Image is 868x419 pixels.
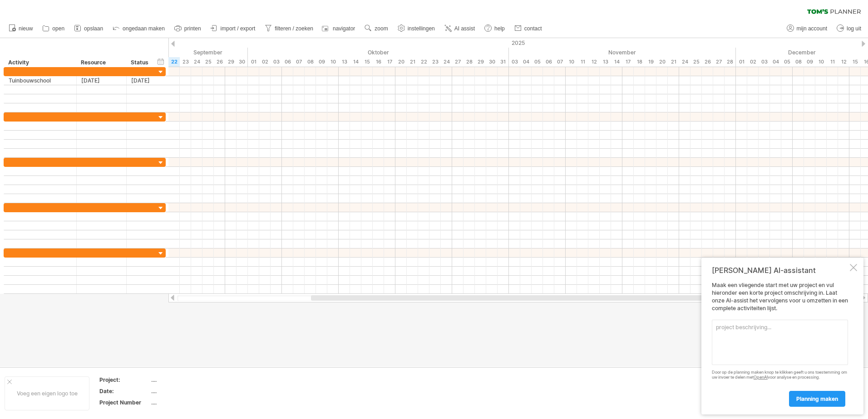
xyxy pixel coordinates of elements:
[321,23,358,34] a: navigator
[520,57,532,67] div: dinsdag, 4 November 2025
[838,57,849,67] div: vrijdag, 12 December 2025
[131,76,151,85] div: [DATE]
[407,57,418,67] div: dinsdag, 21 Oktober 2025
[475,57,486,67] div: woensdag, 29 Oktober 2025
[168,57,180,67] div: maandag, 22 September 2025
[554,57,566,67] div: vrijdag, 7 November 2025
[611,57,622,67] div: vrijdag, 14 November 2025
[747,57,759,67] div: dinsdag, 2 December 2025
[770,57,781,67] div: donderdag, 4 December 2025
[339,57,350,67] div: maandag, 13 Oktober 2025
[208,23,258,34] a: import / export
[789,391,845,407] a: planning maken
[305,57,316,67] div: woensdag, 8 Oktober 2025
[781,57,793,67] div: vrijdag, 5 December 2025
[713,57,725,67] div: donderdag, 27 November 2025
[293,57,305,67] div: dinsdag, 7 Oktober 2025
[524,25,542,32] span: contact
[214,57,225,67] div: vrijdag, 26 September 2025
[668,57,679,67] div: vrijdag, 21 November 2025
[645,57,656,67] div: woensdag, 19 November 2025
[577,57,588,67] div: dinsdag, 11 November 2025
[8,58,71,67] div: Activity
[202,57,214,67] div: donderdag, 25 September 2025
[759,57,770,67] div: woensdag, 3 December 2025
[262,23,316,34] a: filteren / zoeken
[441,57,452,67] div: vrijdag, 24 Oktober 2025
[509,48,736,57] div: November 2025
[454,25,475,32] span: AI assist
[375,25,388,32] span: zoom
[634,57,645,67] div: dinsdag, 18 November 2025
[373,57,384,67] div: donderdag, 16 Oktober 2025
[486,57,498,67] div: donderdag, 30 Oktober 2025
[52,25,64,32] span: open
[172,23,204,34] a: printen
[512,23,545,34] a: contact
[84,25,103,32] span: opslaan
[690,57,702,67] div: dinsdag, 25 November 2025
[736,57,747,67] div: maandag, 1 December 2025
[350,57,361,67] div: dinsdag, 14 Oktober 2025
[384,57,395,67] div: vrijdag, 17 Oktober 2025
[815,57,827,67] div: woensdag, 10 December 2025
[151,376,227,384] div: ....
[566,57,577,67] div: maandag, 10 November 2025
[110,23,168,34] a: ongedaan maken
[509,57,520,67] div: maandag, 3 November 2025
[588,57,600,67] div: woensdag, 12 November 2025
[362,23,390,34] a: zoom
[259,57,271,67] div: donderdag, 2 Oktober 2025
[804,57,815,67] div: dinsdag, 9 December 2025
[327,57,339,67] div: vrijdag, 10 Oktober 2025
[622,57,634,67] div: maandag, 17 November 2025
[543,57,554,67] div: donderdag, 6 November 2025
[600,57,611,67] div: donderdag, 13 November 2025
[395,57,407,67] div: maandag, 20 Oktober 2025
[793,57,804,67] div: maandag, 8 December 2025
[498,57,509,67] div: vrijdag, 31 Oktober 2025
[72,23,106,34] a: opslaan
[712,282,848,406] div: Maak een vliegende start met uw project en vul hieronder een korte project omschrijving in. Laat ...
[180,57,191,67] div: dinsdag, 23 September 2025
[275,25,313,32] span: filteren / zoeken
[19,25,33,32] span: nieuw
[5,376,89,410] div: Voeg een eigen logo toe
[9,76,72,85] div: Tuinbouwschool
[429,57,441,67] div: donderdag, 23 Oktober 2025
[184,25,201,32] span: printen
[99,376,149,384] div: Project:
[248,48,509,57] div: Oktober 2025
[333,25,355,32] span: navigator
[796,395,838,402] span: planning maken
[464,57,475,67] div: dinsdag, 28 Oktober 2025
[6,23,35,34] a: nieuw
[316,57,327,67] div: donderdag, 9 Oktober 2025
[482,23,508,34] a: help
[237,57,248,67] div: dinsdag, 30 September 2025
[282,57,293,67] div: maandag, 6 Oktober 2025
[797,25,827,32] span: mijn account
[408,25,435,32] span: instellingen
[494,25,505,32] span: help
[221,25,256,32] span: import / export
[679,57,690,67] div: maandag, 24 November 2025
[784,23,830,34] a: mijn account
[702,57,713,67] div: woensdag, 26 November 2025
[99,399,149,406] div: Project Number
[271,57,282,67] div: vrijdag, 3 Oktober 2025
[81,76,122,85] div: [DATE]
[712,266,848,275] div: [PERSON_NAME] AI-assistant
[532,57,543,67] div: woensdag, 5 November 2025
[225,57,237,67] div: maandag, 29 September 2025
[361,57,373,67] div: woensdag, 15 Oktober 2025
[191,57,202,67] div: woensdag, 24 September 2025
[151,387,227,395] div: ....
[395,23,438,34] a: instellingen
[712,370,848,380] div: Door op de planning maken knop te klikken geeft u ons toestemming om uw invoer te delen met voor ...
[99,387,149,395] div: Date:
[123,25,165,32] span: ongedaan maken
[827,57,838,67] div: donderdag, 11 December 2025
[452,57,464,67] div: maandag, 27 Oktober 2025
[418,57,429,67] div: woensdag, 22 Oktober 2025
